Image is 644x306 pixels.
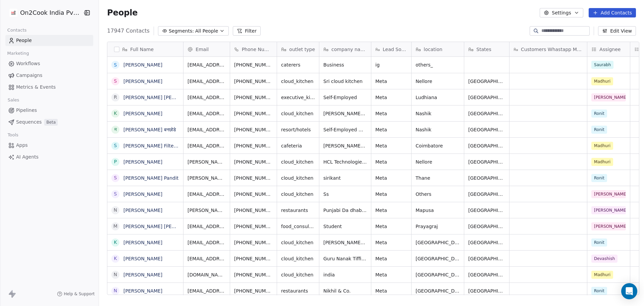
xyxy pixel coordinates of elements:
a: Campaigns [5,70,93,81]
span: Contacts [4,25,30,35]
span: [PERSON_NAME] [591,190,626,198]
a: [PERSON_NAME] [123,62,162,68]
div: S [114,142,117,149]
span: Tools [5,130,21,140]
span: On2Cook India Pvt. Ltd. [20,8,81,17]
span: [EMAIL_ADDRESS][DOMAIN_NAME] [187,255,226,262]
span: executive_kitchens [281,94,315,101]
span: [PHONE_NUMBER] [234,223,273,230]
a: [PERSON_NAME] Pandit [123,175,178,181]
a: [PERSON_NAME] [123,288,162,294]
span: Self-Employed [323,94,367,101]
span: Punjabi Da dhaba Restaurant [323,207,367,214]
a: People [5,35,93,46]
span: Meta [375,142,407,149]
span: Meta [375,223,407,230]
span: Ronit [591,126,607,134]
div: म [114,126,117,133]
div: N [114,287,117,294]
div: R [114,94,117,101]
a: [PERSON_NAME] [123,79,162,84]
span: [PHONE_NUMBER] [234,288,273,294]
a: [PERSON_NAME] [123,159,162,165]
span: HCL Technologies Sholinganallur [323,159,367,165]
span: Marketing [4,48,32,58]
a: [PERSON_NAME] [123,111,162,116]
span: [GEOGRAPHIC_DATA] [468,207,505,214]
img: on2cook%20logo-04%20copy.jpg [9,9,17,17]
span: [PERSON_NAME] Filter Coffee House [323,142,367,149]
span: [GEOGRAPHIC_DATA] [468,110,505,117]
span: [PHONE_NUMBER] [234,271,273,278]
span: [GEOGRAPHIC_DATA] [416,255,460,262]
span: cloud_kitchen [281,271,315,278]
div: States [464,42,509,56]
span: cloud_kitchen [281,175,315,181]
span: Devashish [591,255,618,263]
span: People [107,8,138,18]
span: Ss [323,191,367,198]
div: Assignee [587,42,630,56]
span: Nikhil & Co. [323,288,367,294]
span: [GEOGRAPHIC_DATA] [468,78,505,85]
span: [GEOGRAPHIC_DATA] [468,159,505,165]
span: Metrics & Events [16,84,56,91]
span: Ronit [591,110,607,118]
div: grid [107,57,183,295]
div: Open Intercom Messenger [621,283,637,299]
span: cloud_kitchen [281,255,315,262]
span: Madhuri [591,271,613,279]
span: india [323,271,367,278]
span: [PHONE_NUMBER] [234,159,273,165]
span: sirikant [323,175,367,181]
span: Madhuri [591,77,613,85]
span: cafeteria [281,142,315,149]
div: Full Name [107,42,183,56]
a: Workflows [5,58,93,69]
span: [EMAIL_ADDRESS][DOMAIN_NAME] [187,191,226,198]
div: outlet type [277,42,319,56]
span: Guru Nanak Tiffin service [323,255,367,262]
span: [EMAIL_ADDRESS][DOMAIN_NAME] [187,223,226,230]
button: Settings [540,8,583,17]
span: [GEOGRAPHIC_DATA] [416,288,460,294]
div: company name [319,42,371,56]
span: food_consultants [281,223,315,230]
span: [DOMAIN_NAME][EMAIL_ADDRESS][DOMAIN_NAME] [187,271,226,278]
a: [PERSON_NAME] [123,272,162,277]
span: Lead Source [383,46,407,53]
span: cloud_kitchen [281,110,315,117]
div: K [114,239,117,246]
span: [PHONE_NUMBER] [234,78,273,85]
span: Ludhiana [416,94,460,101]
span: Email [196,46,209,53]
span: [GEOGRAPHIC_DATA] [468,239,505,246]
div: S [114,190,117,198]
span: AI Agents [16,154,39,161]
span: Workflows [16,60,40,67]
span: Ronit [591,174,607,182]
span: Sri cloud kitchen [323,78,367,85]
div: N [114,271,117,278]
span: [GEOGRAPHIC_DATA] [468,142,505,149]
div: k [114,255,117,262]
a: [PERSON_NAME] Filter Coffee House [123,143,208,148]
span: Nellore [416,159,460,165]
a: [PERSON_NAME] [PERSON_NAME] [123,95,203,100]
span: Sequences [16,119,42,126]
span: [PERSON_NAME] [591,206,626,214]
div: M [113,223,117,230]
span: Meta [375,159,407,165]
span: [PERSON_NAME] Fashion [323,239,367,246]
div: S [114,174,117,181]
span: Nashik [416,110,460,117]
span: [GEOGRAPHIC_DATA] [468,191,505,198]
span: [PHONE_NUMBER] [234,191,273,198]
span: Meta [375,255,407,262]
span: [PERSON_NAME] [591,93,626,101]
span: Ronit [591,238,607,247]
span: Meta [375,271,407,278]
span: Meta [375,288,407,294]
span: location [424,46,442,53]
a: [PERSON_NAME] [123,191,162,197]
